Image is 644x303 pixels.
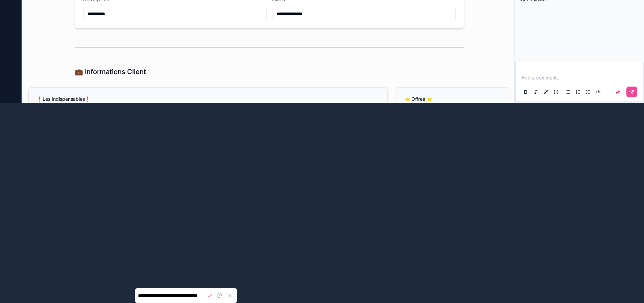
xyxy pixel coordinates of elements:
[404,96,432,102] span: ⭐ Offres ⭐
[37,96,91,102] span: ❗Les Indispensables❗
[75,67,146,76] h1: 💼 Informations Client
[225,291,234,300] button: Cancel
[215,291,224,300] button: Remove link
[205,291,214,300] button: Save link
